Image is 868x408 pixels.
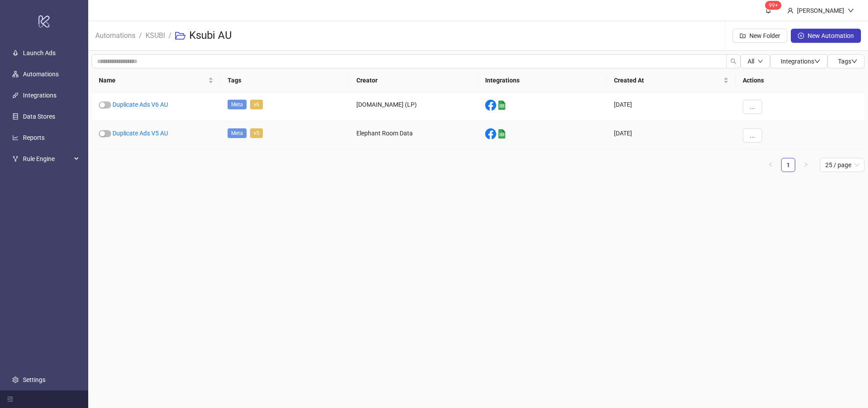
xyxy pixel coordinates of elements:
button: Alldown [741,54,770,68]
button: Integrationsdown [770,54,827,68]
li: Previous Page [763,158,778,172]
span: ... [750,132,755,139]
span: Tags [838,58,857,65]
span: right [803,162,808,167]
li: Next Page [799,158,813,172]
a: Data Stores [23,113,55,120]
span: search [730,58,737,64]
sup: 1533 [765,1,782,10]
span: fork [12,156,19,162]
button: ... [743,100,762,114]
span: v5 [250,128,263,138]
a: Reports [23,134,45,141]
th: Actions [736,68,864,93]
button: New Folder [733,29,787,43]
button: right [799,158,813,172]
th: Creator [349,68,478,93]
button: Tagsdown [827,54,864,68]
button: left [763,158,778,172]
span: down [758,59,763,64]
span: Created At [614,75,722,85]
div: [DOMAIN_NAME] (LP) [349,93,478,121]
span: v6 [250,100,263,109]
span: menu-fold [7,396,13,402]
a: Settings [23,376,45,383]
a: Automations [23,71,59,78]
a: 1 [782,158,795,172]
li: 1 [781,158,795,172]
a: Launch Ads [23,49,56,56]
div: Page Size [820,158,864,172]
span: Rule Engine [23,150,71,168]
span: user [787,7,793,14]
span: Meta [228,128,247,138]
div: [DATE] [607,121,736,150]
span: down [851,58,857,64]
button: ... [743,128,762,142]
a: Duplicate Ads V6 AU [112,101,168,108]
span: ... [750,103,755,110]
span: New Automation [808,32,854,39]
span: All [748,58,754,65]
a: Integrations [23,92,56,99]
div: Elephant Room Data [349,121,478,150]
th: Tags [221,68,349,93]
span: down [848,7,854,14]
span: Integrations [781,58,820,65]
a: KSUBI [144,30,167,40]
h3: Ksubi AU [189,29,232,43]
div: [DATE] [607,93,736,121]
li: / [139,22,142,50]
th: Created At [607,68,736,93]
span: New Folder [749,32,780,39]
th: Integrations [478,68,607,93]
span: 25 / page [825,158,859,172]
span: Name [99,75,206,85]
span: folder-open [175,30,186,41]
li: / [168,22,172,50]
span: left [768,162,773,167]
span: bell [765,7,771,13]
th: Name [92,68,221,93]
button: New Automation [791,29,861,43]
span: plus-circle [798,33,804,39]
span: Meta [228,100,247,109]
span: down [814,58,820,64]
span: folder-add [740,33,746,39]
div: [PERSON_NAME] [793,6,848,15]
a: Duplicate Ads V5 AU [112,130,168,137]
a: Automations [94,30,137,40]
